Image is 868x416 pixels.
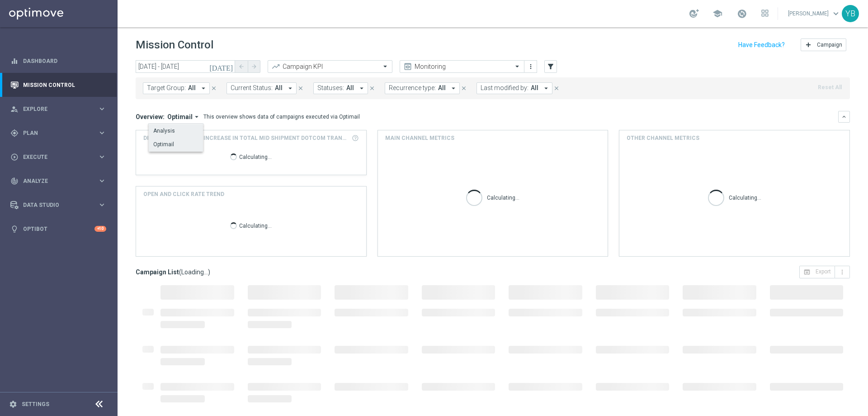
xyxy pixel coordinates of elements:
[165,113,203,121] button: Optimail arrow_drop_down
[211,85,217,91] i: close
[438,84,446,92] span: All
[238,63,245,70] i: arrow_back
[23,202,98,208] span: Data Studio
[385,134,454,142] h4: Main channel metrics
[389,84,436,92] span: Recurrence type:
[136,268,210,276] h3: Campaign List
[239,152,272,161] p: Calculating...
[10,201,107,209] button: Data Studio keyboard_arrow_right
[10,225,19,233] i: lightbulb
[297,85,304,91] i: close
[368,83,376,93] button: close
[143,190,224,198] h4: OPEN AND CLICK RATE TREND
[94,226,106,232] div: +10
[271,62,280,71] i: trending_up
[805,41,812,48] i: add
[268,60,392,73] ng-select: Campaign KPI
[553,85,560,91] i: close
[10,57,19,65] i: equalizer
[10,57,107,65] button: equalizer Dashboard
[400,60,524,73] ng-select: Monitoring
[210,83,218,93] button: close
[527,63,534,70] i: more_vert
[10,153,19,161] i: play_circle_outline
[181,268,208,276] span: Loading...
[552,83,561,93] button: close
[10,129,19,137] i: gps_fixed
[10,201,98,209] div: Data Studio
[10,129,107,137] button: gps_fixed Plan keyboard_arrow_right
[799,268,850,275] multiple-options-button: Export to CSV
[153,127,175,135] div: Analysis
[449,84,458,92] i: arrow_drop_down
[98,105,106,113] i: keyboard_arrow_right
[98,201,106,209] i: keyboard_arrow_right
[98,153,106,161] i: keyboard_arrow_right
[10,105,98,113] div: Explore
[460,83,468,93] button: close
[149,138,203,152] div: Press SPACE to deselect this row.
[317,84,344,92] span: Statuses:
[531,84,538,92] span: All
[251,63,257,70] i: arrow_forward
[147,84,186,92] span: Target Group:
[239,221,272,230] p: Calculating...
[831,9,841,19] span: keyboard_arrow_down
[403,62,412,71] i: preview
[835,266,850,278] button: more_vert
[817,42,842,48] span: Campaign
[10,153,107,161] div: play_circle_outline Execute keyboard_arrow_right
[10,73,106,97] div: Mission Control
[136,60,235,73] input: Select date range
[547,62,555,71] i: filter_alt
[248,60,260,73] button: arrow_forward
[209,62,234,71] i: [DATE]
[729,193,761,201] p: Calculating...
[208,60,235,74] button: [DATE]
[358,84,366,92] i: arrow_drop_down
[153,140,174,148] div: Optimail
[22,402,49,407] a: Settings
[275,84,283,92] span: All
[10,49,106,73] div: Dashboard
[10,225,107,233] div: lightbulb Optibot +10
[98,129,106,137] i: keyboard_arrow_right
[544,60,557,73] button: filter_alt
[842,5,859,22] div: YB
[481,84,528,92] span: Last modified by:
[712,9,722,19] span: school
[136,38,213,52] h1: Mission Control
[10,81,107,89] button: Mission Control
[10,177,98,185] div: Analyze
[787,7,842,20] a: [PERSON_NAME]keyboard_arrow_down
[10,217,106,241] div: Optibot
[23,130,98,136] span: Plan
[23,217,94,241] a: Optibot
[627,134,699,142] h4: Other channel metrics
[297,83,305,93] button: close
[839,268,846,276] i: more_vert
[526,61,535,72] button: more_vert
[23,49,106,73] a: Dashboard
[346,84,354,92] span: All
[208,268,210,276] span: )
[226,82,297,94] button: Current Status: All arrow_drop_down
[235,60,248,73] button: arrow_back
[23,178,98,184] span: Analyze
[10,129,98,137] div: Plan
[801,38,846,51] button: add Campaign
[10,177,19,185] i: track_changes
[10,177,107,185] button: track_changes Analyze keyboard_arrow_right
[199,84,208,92] i: arrow_drop_down
[179,268,181,276] span: (
[231,84,273,92] span: Current Status:
[461,85,467,91] i: close
[286,84,294,92] i: arrow_drop_down
[23,73,106,97] a: Mission Control
[838,111,850,123] button: keyboard_arrow_down
[188,84,196,92] span: All
[799,266,835,278] button: open_in_browser Export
